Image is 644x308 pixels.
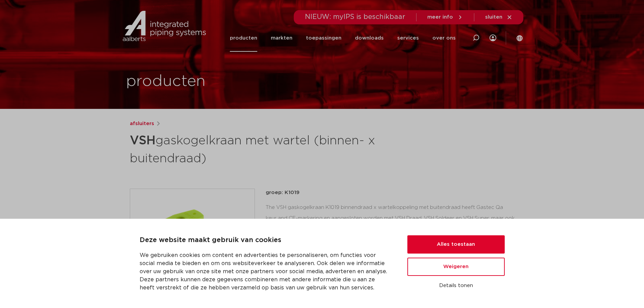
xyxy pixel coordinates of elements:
button: Details tonen [407,280,505,291]
a: afsluiters [130,120,154,128]
p: We gebruiken cookies om content en advertenties te personaliseren, om functies voor social media ... [140,251,391,292]
h1: gaskogelkraan met wartel (binnen- x buitendraad) [130,131,384,167]
nav: Menu [230,24,456,52]
div: my IPS [490,24,496,52]
a: producten [230,24,257,52]
a: toepassingen [306,24,341,52]
span: meer info [427,15,453,20]
div: The VSH gaskogelkraan K1019 binnendraad x wartelkoppeling met buitendraad heeft Gastec Qa keur an... [266,202,515,245]
h1: producten [126,71,206,92]
button: Alles toestaan [407,235,505,254]
button: Weigeren [407,258,505,276]
p: Deze website maakt gebruik van cookies [140,235,391,246]
a: services [397,24,419,52]
a: over ons [432,24,456,52]
p: groep: K1019 [266,189,515,197]
a: meer info [427,14,463,20]
span: sluiten [485,15,502,20]
a: sluiten [485,14,512,20]
a: downloads [355,24,384,52]
a: markten [271,24,292,52]
span: NIEUW: myIPS is beschikbaar [305,14,405,20]
strong: VSH [130,135,156,147]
